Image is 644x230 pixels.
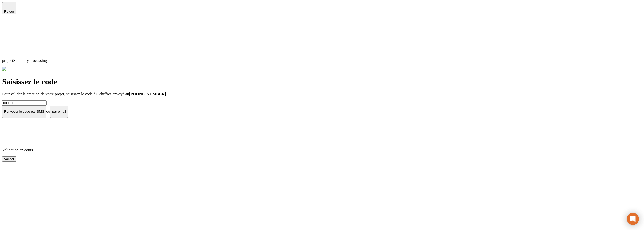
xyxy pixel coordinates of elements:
h1: Saisissez le code [2,77,642,86]
p: projectSummary.processing [2,58,642,63]
span: Retour [4,10,14,13]
span: Pour valider la création de votre projet, saisissez le code à 6 chiffres envoyé au [2,92,129,96]
div: Ouvrir le Messenger Intercom [627,213,639,225]
span: ou [46,109,50,113]
button: par email [50,106,68,118]
span: Renvoyer le code par SMS [4,110,44,113]
span: [PHONE_NUMBER] [129,92,166,96]
span: . [166,92,167,96]
button: Retour [2,2,16,14]
p: Validation en cours… [2,148,642,152]
input: 000000 [2,100,47,106]
img: alexis.png [2,67,6,71]
button: Valider [2,156,16,162]
button: Renvoyer le code par SMS [2,106,46,118]
span: par email [52,110,66,113]
div: Valider [4,157,14,161]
